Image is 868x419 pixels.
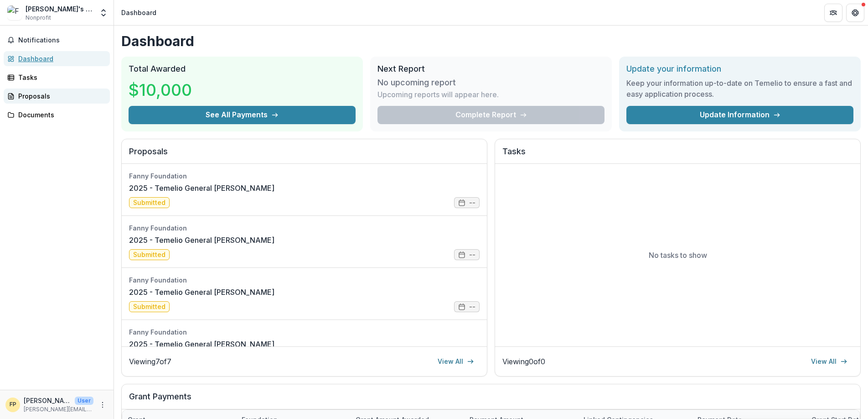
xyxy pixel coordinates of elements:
h2: Proposals [129,147,480,164]
h2: Grant Payments [129,392,853,409]
p: [PERSON_NAME][EMAIL_ADDRESS][DOMAIN_NAME] [24,405,93,414]
h3: No upcoming report [377,78,456,88]
div: [PERSON_NAME]'s Nonprofit Inc. [26,4,93,14]
a: Tasks [4,70,110,85]
button: Partners [824,4,842,22]
a: 2025 - Temelio General [PERSON_NAME] [129,183,274,194]
h2: Next Report [377,64,604,74]
h2: Tasks [502,147,853,164]
div: Tasks [18,73,103,82]
div: Dashboard [18,54,103,63]
p: No tasks to show [649,250,707,261]
button: Open entity switcher [97,4,110,22]
p: Upcoming reports will appear here. [377,89,499,100]
a: Documents [4,107,110,122]
a: 2025 - Temelio General [PERSON_NAME] [129,235,274,246]
a: View All [432,354,480,369]
a: Update Information [626,106,853,124]
div: Proposals [18,91,103,101]
p: User [75,397,93,405]
a: View All [806,354,853,369]
h3: $10,000 [129,78,197,102]
h1: Dashboard [121,33,861,49]
a: 2025 - Temelio General [PERSON_NAME] [129,287,274,298]
p: [PERSON_NAME] President [24,396,71,405]
div: Documents [18,110,103,120]
div: Fanny President [10,402,16,408]
button: See All Payments [129,106,356,124]
p: Viewing 7 of 7 [129,356,171,367]
a: Dashboard [4,51,110,66]
p: Viewing 0 of 0 [502,356,545,367]
h2: Total Awarded [129,64,356,74]
a: 2025 - Temelio General [PERSON_NAME] [129,339,274,350]
img: Fanny's Nonprofit Inc. [7,5,22,20]
button: More [97,399,108,410]
h2: Update your information [626,64,853,74]
button: Get Help [846,4,864,22]
nav: breadcrumb [118,6,160,19]
button: Notifications [4,33,110,47]
span: Nonprofit [26,14,51,22]
span: Notifications [18,37,106,44]
h3: Keep your information up-to-date on Temelio to ensure a fast and easy application process. [626,78,853,100]
a: Proposals [4,89,110,104]
div: Dashboard [121,8,156,17]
